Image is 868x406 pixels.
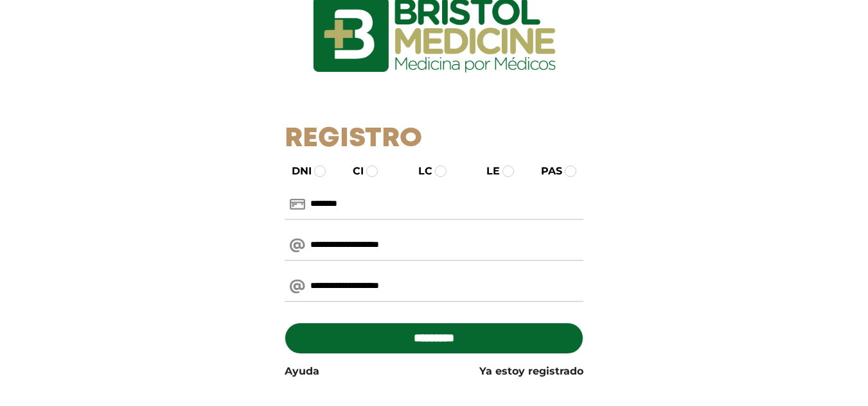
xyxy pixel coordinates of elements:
label: LE [475,164,500,179]
h1: Registro [285,123,583,155]
label: DNI [280,164,312,179]
label: PAS [529,164,562,179]
a: Ya estoy registrado [479,364,583,379]
a: Ayuda [285,364,319,379]
label: CI [341,164,364,179]
label: LC [407,164,432,179]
